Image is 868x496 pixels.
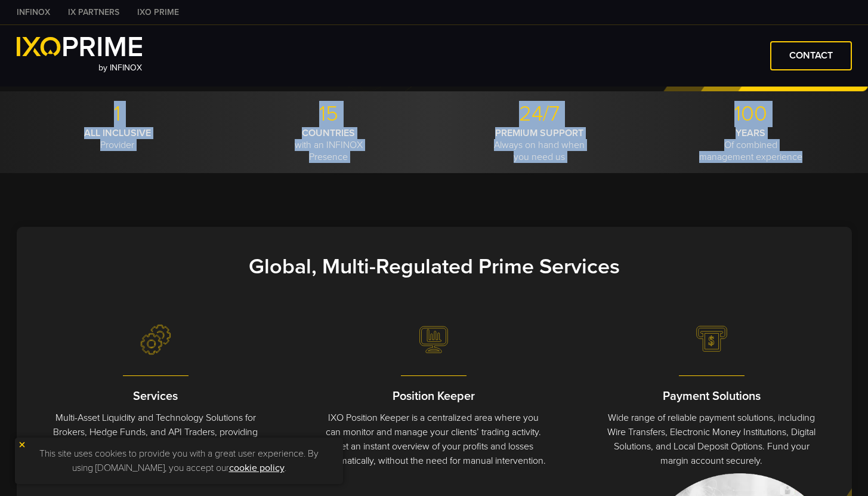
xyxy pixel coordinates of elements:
strong: COUNTRIES [302,127,355,139]
img: yellow close icon [18,440,26,449]
p: Wide range of reliable payment solutions, including Wire Transfers, Electronic Money Institutions... [600,411,824,468]
p: Of combined management experience [650,127,852,163]
a: cookie policy [229,462,285,474]
p: 15 [227,101,430,127]
strong: Position Keeper [393,389,475,403]
a: IXO PRIME [128,6,188,19]
a: IX PARTNERS [59,6,128,19]
p: Provider [17,127,219,151]
strong: Services [133,389,178,403]
p: 24/7 [438,101,641,127]
p: with an INFINOX Presence [227,127,430,163]
a: CONTACT [770,41,852,70]
strong: PREMIUM SUPPORT [495,127,583,139]
span: by INFINOX [98,63,142,73]
a: by INFINOX [17,37,143,75]
strong: Global, Multi-Regulated Prime Services [249,254,620,279]
p: Multi-Asset Liquidity and Technology Solutions for Brokers, Hedge Funds, and API Traders, providi... [44,411,268,468]
p: Always on hand when you need us [438,127,641,163]
strong: YEARS [736,127,765,139]
strong: ALL INCLUSIVE [84,127,151,139]
p: 100 [650,101,852,127]
p: 1 [17,101,219,127]
strong: Payment Solutions [663,389,761,403]
p: IXO Position Keeper is a centralized area where you can monitor and manage your clients’ trading ... [322,411,546,468]
a: INFINOX [8,6,59,19]
p: This site uses cookies to provide you with a great user experience. By using [DOMAIN_NAME], you a... [21,443,337,478]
